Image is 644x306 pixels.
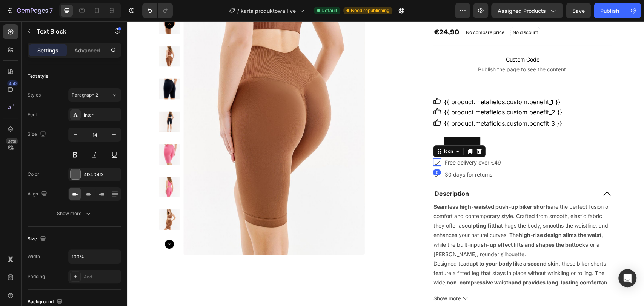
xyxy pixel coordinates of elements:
div: Text style [28,73,48,80]
strong: non-compressive waistband provides long-lasting comfort [320,258,474,264]
strong: push-up effect lifts and shapes the buttocks [347,220,461,227]
span: Publish the page to see the content. [306,45,485,52]
div: Beta [6,138,18,144]
button: Show more [28,207,121,220]
p: 30 days for returns [318,149,365,158]
img: biker-shorts-mocca [32,25,52,45]
p: Free delivery over €49 [318,137,374,146]
div: Publish [600,7,619,15]
div: Padding [28,273,45,280]
input: Auto [69,250,121,263]
div: Styles [28,92,41,98]
button: Carousel Next Arrow [38,218,47,228]
div: Align [28,189,49,199]
button: 7 [3,3,56,18]
button: Publish [594,3,626,18]
div: Color [28,171,39,178]
div: Inter [84,112,119,118]
p: 7 [49,6,53,15]
div: 4D4D4D [84,171,119,178]
div: Size [28,129,48,140]
div: €24,90 [306,6,333,17]
div: Undo/Redo [142,3,173,18]
p: Settings [37,46,58,54]
div: 450 [7,80,18,86]
p: Designed to , these biker shorts feature a fitted leg that stays in place without wrinkling or ro... [306,239,483,284]
span: karta produktowa live [241,7,296,15]
p: No compare price [339,9,377,14]
span: Save [572,8,585,14]
button: Save [566,3,591,18]
p: Text Block [37,27,101,36]
p: Advanced [74,46,100,54]
iframe: Design area [127,21,644,306]
div: 0 [306,148,314,154]
div: Add... [84,274,119,280]
div: Show more [57,210,92,217]
button: Show more [306,272,484,282]
span: / [237,7,239,15]
div: Size [28,234,48,244]
button: Paragraph 2 [68,88,121,102]
div: {{ product.metafields.custom.benefit_2 }} [317,86,435,95]
button: Assigned Products [491,3,563,18]
strong: high-rise design slims the waist [392,211,474,217]
p: are the perfect fusion of comfort and contemporary style. Crafted from smooth, elastic fabric, th... [306,182,483,236]
span: Custom Code [306,34,485,43]
span: Show more [306,272,334,282]
button: <p>Button</p> [317,116,353,136]
div: Font [28,111,37,118]
span: Paragraph 2 [72,92,98,98]
p: Description [307,169,342,177]
strong: Seamless high-waisted push-up biker shorts [306,182,423,189]
div: Width [28,253,40,260]
span: Assigned Products [498,7,546,15]
img: biker-shorts-shaping-black [32,90,52,111]
div: Open Intercom Messenger [618,269,636,287]
p: No discount [386,8,411,15]
div: {{ product.metafields.custom.benefit_3 }} [317,98,435,107]
span: Default [321,7,337,14]
img: track-shorts-shape-rose [32,123,52,143]
div: {{ product.metafields.custom.benefit_1 }} [317,76,433,85]
img: track-shorts-shape-black [32,58,52,78]
img: seamless_track_shorts_shape [32,188,52,209]
img: rose-biker-shorts-shape [32,155,52,176]
span: Need republishing [351,7,389,14]
strong: adapt to your body like a second skin [336,239,432,246]
strong: sculpting fit [335,201,366,208]
p: Button [326,120,344,131]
